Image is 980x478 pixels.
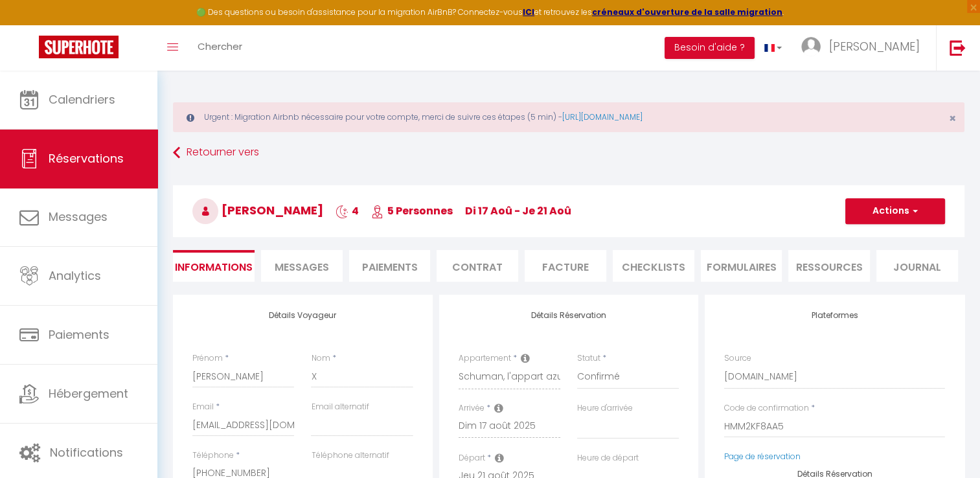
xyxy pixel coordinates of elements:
label: Email [192,401,214,413]
span: [PERSON_NAME] [192,202,323,218]
label: Statut [577,352,600,365]
span: Messages [49,209,108,225]
label: Téléphone [192,450,234,462]
li: Informations [173,250,255,282]
span: Analytics [49,267,101,284]
span: Calendriers [49,91,115,108]
label: Source [724,352,751,365]
span: Chercher [198,40,242,53]
li: Journal [876,250,958,282]
span: 5 Personnes [371,203,453,218]
span: Paiements [49,326,109,343]
img: Super Booking [39,36,119,58]
label: Heure de départ [577,452,639,464]
a: ... [PERSON_NAME] [792,25,936,71]
label: Départ [459,452,485,464]
label: Appartement [459,352,511,365]
label: Téléphone alternatif [311,450,389,462]
a: Page de réservation [724,451,801,462]
img: logout [950,40,966,56]
span: 4 [336,203,359,218]
span: Notifications [50,444,123,461]
span: Réservations [49,150,124,166]
label: Code de confirmation [724,402,809,415]
li: Ressources [788,250,870,282]
h4: Détails Réservation [459,311,679,320]
span: Hébergement [49,385,128,402]
label: Prénom [192,352,223,365]
label: Email alternatif [311,401,369,413]
div: Urgent : Migration Airbnb nécessaire pour votre compte, merci de suivre ces étapes (5 min) - [173,102,964,132]
label: Arrivée [459,402,484,415]
label: Nom [311,352,330,365]
button: Ouvrir le widget de chat LiveChat [10,5,49,44]
li: Paiements [349,250,431,282]
img: ... [801,37,821,56]
li: Contrat [437,250,518,282]
a: Chercher [188,25,252,71]
li: CHECKLISTS [613,250,694,282]
span: di 17 Aoû - je 21 Aoû [465,203,571,218]
label: Heure d'arrivée [577,402,633,415]
h4: Détails Voyageur [192,311,413,320]
span: [PERSON_NAME] [829,38,920,54]
a: Retourner vers [173,141,964,165]
span: Messages [275,260,329,275]
li: Facture [525,250,606,282]
a: ICI [523,6,534,17]
span: × [949,110,956,126]
button: Besoin d'aide ? [665,37,755,59]
button: Close [949,113,956,124]
button: Actions [845,198,945,224]
h4: Plateformes [724,311,945,320]
a: [URL][DOMAIN_NAME] [562,111,643,122]
li: FORMULAIRES [701,250,782,282]
a: créneaux d'ouverture de la salle migration [592,6,782,17]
